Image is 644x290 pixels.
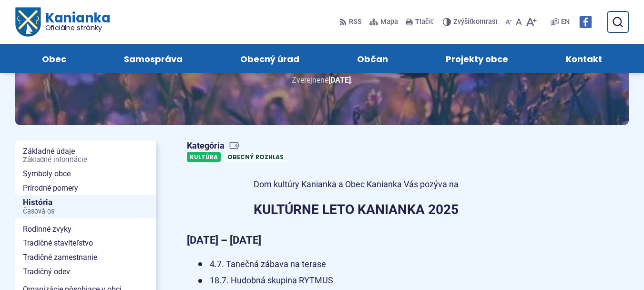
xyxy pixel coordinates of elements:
a: Symboly obce [15,167,156,181]
span: Časová os [23,208,149,215]
button: Nastaviť pôvodnú veľkosť písma [514,12,524,32]
span: Tlačiť [415,18,433,26]
a: Mapa [368,12,400,32]
span: Rodinné zvyky [23,222,149,236]
span: Projekty obce [446,44,508,73]
span: Prírodné pomery [23,181,149,195]
span: Obec [42,44,66,73]
span: Kanianka [40,11,110,32]
a: Tradičný odev [15,265,156,279]
span: Oficiálne stránky [45,24,110,31]
li: 4.7. Tanečná zábava na terase [198,257,525,272]
button: Tlačiť [404,12,435,32]
a: HistóriaČasová os [15,195,156,218]
a: Obec [23,44,86,73]
a: EN [559,16,572,28]
span: Základné údaje [23,144,149,167]
span: [DATE] [328,75,351,85]
a: Kultúra [187,152,221,162]
a: Základné údajeZákladné informácie [15,144,156,167]
button: Zmenšiť veľkosť písma [503,12,514,32]
a: RSS [339,12,364,32]
a: Rodinné zvyky [15,222,156,236]
strong: KANIANKA 2025 [358,202,459,217]
span: Obecný úrad [240,44,299,73]
strong: KULTÚRNE LETO [254,202,354,217]
button: Zväčšiť veľkosť písma [524,12,539,32]
a: Tradičné zamestnanie [15,250,156,265]
li: 18.7. Hudobná skupina RYTMUS [198,273,525,288]
span: Tradičný odev [23,265,149,279]
p: Dom kultúry Kanianka a Obec Kanianka Vás pozýva na [187,177,525,192]
span: Tradičné zamestnanie [23,250,149,265]
span: Kategória [187,140,290,151]
span: História [23,195,149,218]
span: RSS [349,16,362,28]
span: Kontakt [566,44,602,73]
span: Symboly obce [23,167,149,181]
a: Logo Kanianka, prejsť na domovskú stránku. [15,8,110,37]
p: Zverejnené . [46,74,598,86]
span: EN [561,16,570,28]
span: kontrast [453,18,498,26]
img: Prejsť na domovskú stránku [15,8,40,37]
span: Tradičné staviteľstvo [23,236,149,250]
button: Zvýšiťkontrast [443,12,500,32]
span: Základné informácie [23,156,149,164]
span: Zvýšiť [453,18,472,26]
a: Obecný úrad [221,44,319,73]
a: Tradičné staviteľstvo [15,236,156,250]
a: Občan [338,44,408,73]
img: Prejsť na Facebook stránku [579,16,592,28]
span: Mapa [380,16,398,28]
a: Obecný rozhlas [225,152,286,162]
span: Samospráva [124,44,183,73]
a: Kontakt [546,44,621,73]
a: Samospráva [105,44,202,73]
strong: [DATE] – [DATE] [187,234,261,246]
a: Projekty obce [426,44,527,73]
a: Prírodné pomery [15,181,156,195]
span: Občan [357,44,388,73]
